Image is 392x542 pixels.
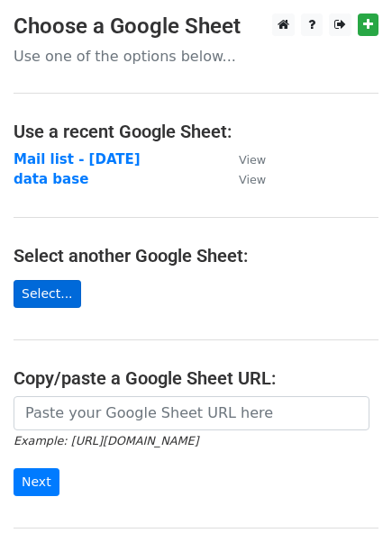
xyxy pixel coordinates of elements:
a: data base [14,171,88,187]
a: View [221,151,266,167]
small: Example: [URL][DOMAIN_NAME] [14,434,198,447]
h4: Use a recent Google Sheet: [14,121,378,142]
h4: Copy/paste a Google Sheet URL: [14,367,378,389]
p: Use one of the options below... [14,47,378,66]
small: View [239,153,266,167]
iframe: Chat Widget [302,456,392,542]
a: Select... [14,280,81,308]
input: Next [14,468,59,496]
small: View [239,173,266,186]
h3: Choose a Google Sheet [14,14,378,40]
input: Paste your Google Sheet URL here [14,396,369,430]
a: Mail list - [DATE] [14,151,141,167]
h4: Select another Google Sheet: [14,245,378,266]
a: View [221,171,266,187]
